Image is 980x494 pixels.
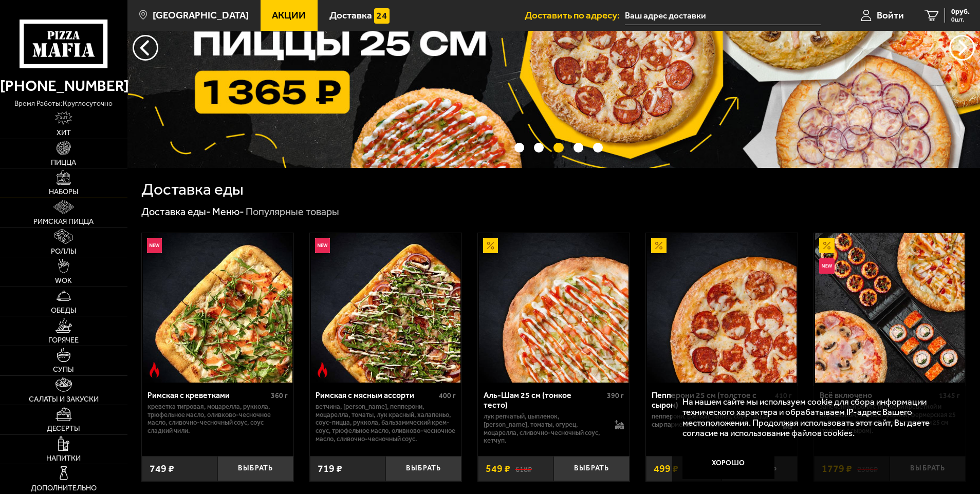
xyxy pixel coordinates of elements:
[814,233,966,383] a: АкционныйНовинкаВсё включено
[652,390,772,410] div: Пепперони 25 см (толстое с сыром)
[49,188,79,196] span: Наборы
[51,248,77,255] span: Роллы
[141,181,244,198] h1: Доставка еды
[654,464,678,474] span: 499 ₽
[142,233,293,383] a: НовинкаОстрое блюдоРимская с креветками
[951,16,970,23] span: 0 шт.
[310,233,461,383] a: НовинкаОстрое блюдоРимская с мясным ассорти
[46,455,81,462] span: Напитки
[553,456,630,481] button: Выбрать
[316,403,456,443] p: ветчина, [PERSON_NAME], пепперони, моцарелла, томаты, лук красный, халапеньо, соус-пицца, руккола...
[147,362,162,377] img: Острое блюдо
[949,35,975,61] button: предыдущий
[682,448,774,479] button: Хорошо
[315,362,330,377] img: Острое блюдо
[316,390,436,400] div: Римская с мясным ассорти
[951,8,970,15] span: 0 руб.
[815,233,965,383] img: Всё включено
[143,233,292,383] img: Римская с креветками
[483,238,498,253] img: Акционный
[479,233,628,383] img: Аль-Шам 25 см (тонкое тесто)
[315,238,330,253] img: Новинка
[147,403,288,435] p: креветка тигровая, моцарелла, руккола, трюфельное масло, оливково-чесночное масло, сливочно-чесно...
[212,205,244,218] a: Меню-
[553,143,563,153] button: точки переключения
[272,10,306,20] span: Акции
[484,390,604,410] div: Аль-Шам 25 см (тонкое тесто)
[515,464,532,474] s: 618 ₽
[534,143,544,153] button: точки переключения
[31,485,97,492] span: Дополнительно
[651,238,667,253] img: Акционный
[819,258,835,274] img: Новинка
[153,10,249,20] span: [GEOGRAPHIC_DATA]
[246,205,339,219] div: Популярные товары
[625,6,821,25] input: Ваш адрес доставки
[147,390,268,400] div: Римская с креветками
[484,412,605,445] p: лук репчатый, цыпленок, [PERSON_NAME], томаты, огурец, моцарелла, сливочно-чесночный соус, кетчуп.
[318,464,342,474] span: 719 ₽
[525,10,625,20] span: Доставить по адресу:
[646,233,798,383] a: АкционныйПепперони 25 см (толстое с сыром)
[652,412,773,429] p: пепперони, [PERSON_NAME], соус-пицца, сыр пармезан (на борт).
[141,205,211,218] a: Доставка еды-
[574,143,583,153] button: точки переключения
[607,391,624,400] span: 390 г
[51,307,77,314] span: Обеды
[217,456,293,481] button: Выбрать
[150,464,174,474] span: 749 ₽
[147,238,162,253] img: Новинка
[877,10,904,20] span: Войти
[439,391,456,400] span: 400 г
[48,337,79,344] span: Горячее
[55,277,72,284] span: WOK
[57,129,71,137] span: Хит
[478,233,630,383] a: АкционныйАль-Шам 25 см (тонкое тесто)
[514,143,524,153] button: точки переключения
[486,464,510,474] span: 549 ₽
[271,391,288,400] span: 360 г
[819,238,835,253] img: Акционный
[593,143,603,153] button: точки переключения
[29,396,99,403] span: Салаты и закуски
[329,10,372,20] span: Доставка
[33,218,94,225] span: Римская пицца
[647,233,797,383] img: Пепперони 25 см (толстое с сыром)
[133,35,158,61] button: следующий
[682,396,950,439] p: На нашем сайте мы используем cookie для сбора информации технического характера и обрабатываем IP...
[47,425,80,432] span: Десерты
[385,456,461,481] button: Выбрать
[51,159,76,166] span: Пицца
[53,366,74,373] span: Супы
[311,233,460,383] img: Римская с мясным ассорти
[374,8,390,24] img: 15daf4d41897b9f0e9f617042186c801.svg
